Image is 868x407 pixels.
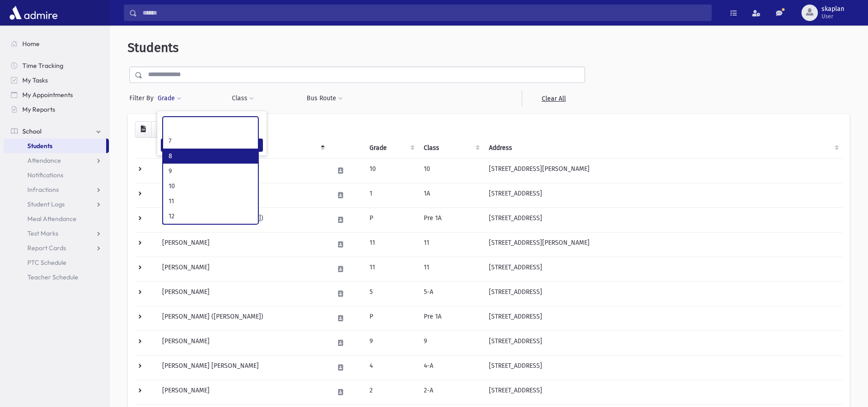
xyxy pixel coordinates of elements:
a: Test Marks [4,226,109,241]
a: Home [4,36,109,51]
td: 1A [418,183,483,207]
td: [STREET_ADDRESS][PERSON_NAME] [483,232,842,257]
li: 12 [163,209,258,224]
span: Test Marks [27,229,58,237]
span: User [822,13,844,20]
a: Teacher Schedule [4,270,109,284]
td: [STREET_ADDRESS] [483,257,842,281]
span: Home [22,40,40,48]
a: Clear All [522,90,585,107]
a: Attendance [4,153,109,168]
input: Search [137,5,711,21]
button: Print [151,121,169,138]
td: P [364,306,418,330]
td: [STREET_ADDRESS] [483,281,842,306]
td: 2 [364,380,418,404]
li: 8 [163,149,258,164]
span: skaplan [822,5,844,13]
a: Student Logs [4,197,109,211]
a: Students [4,139,106,153]
td: [STREET_ADDRESS] [483,355,842,380]
td: [PERSON_NAME] [157,380,329,404]
td: Pre 1A [418,306,483,330]
a: Report Cards [4,241,109,255]
a: Meal Attendance [4,211,109,226]
a: Time Tracking [4,58,109,73]
a: Infractions [4,182,109,197]
td: 5-A [418,281,483,306]
td: [STREET_ADDRESS] [483,207,842,232]
td: [PERSON_NAME] [157,158,329,183]
td: 2-A [418,380,483,404]
th: Address: activate to sort column ascending [483,138,842,159]
button: Class [231,90,254,107]
a: My Reports [4,102,109,117]
span: Students [27,142,52,150]
span: My Reports [22,105,55,113]
span: Notifications [27,171,63,179]
th: Class: activate to sort column ascending [418,138,483,159]
a: My Tasks [4,73,109,88]
td: 11 [364,257,418,281]
td: 11 [418,257,483,281]
span: School [22,127,41,135]
td: [STREET_ADDRESS][PERSON_NAME] [483,158,842,183]
td: 11 [418,232,483,257]
a: PTC Schedule [4,255,109,270]
span: Students [128,40,179,55]
li: 10 [163,179,258,194]
span: Meal Attendance [27,215,77,223]
button: Bus Route [306,90,343,107]
td: 10 [418,158,483,183]
span: Report Cards [27,244,66,252]
span: Attendance [27,156,61,165]
li: 9 [163,164,258,179]
span: Student Logs [27,200,65,208]
td: 9 [364,330,418,355]
td: [PERSON_NAME] [157,281,329,306]
td: [PERSON_NAME] [157,257,329,281]
a: School [4,124,109,139]
td: [STREET_ADDRESS] [483,183,842,207]
a: My Appointments [4,88,109,102]
a: Notifications [4,168,109,182]
td: 9 [418,330,483,355]
td: 1 [364,183,418,207]
button: Filter [161,139,263,152]
td: [PERSON_NAME] [157,232,329,257]
span: My Appointments [22,91,73,99]
td: 5 [364,281,418,306]
th: Grade: activate to sort column ascending [364,138,418,159]
button: Grade [157,90,182,107]
span: Time Tracking [22,62,63,70]
td: 4-A [418,355,483,380]
td: [PERSON_NAME] [157,183,329,207]
span: PTC Schedule [27,258,67,267]
td: [PERSON_NAME] [PERSON_NAME] [157,355,329,380]
td: 4 [364,355,418,380]
span: Infractions [27,185,59,194]
td: P [364,207,418,232]
td: [PERSON_NAME] ([PERSON_NAME]) [157,306,329,330]
span: My Tasks [22,76,48,84]
span: Filter By [129,93,157,103]
td: [PERSON_NAME] [157,330,329,355]
button: CSV [135,121,152,138]
span: Teacher Schedule [27,273,78,281]
li: 11 [163,194,258,209]
td: [STREET_ADDRESS] [483,330,842,355]
td: [PERSON_NAME] ([PERSON_NAME]) [157,207,329,232]
td: [STREET_ADDRESS] [483,306,842,330]
img: AdmirePro [7,4,60,22]
td: 11 [364,232,418,257]
td: Pre 1A [418,207,483,232]
li: 7 [163,134,258,149]
th: Student: activate to sort column descending [157,138,329,159]
td: [STREET_ADDRESS] [483,380,842,404]
td: 10 [364,158,418,183]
